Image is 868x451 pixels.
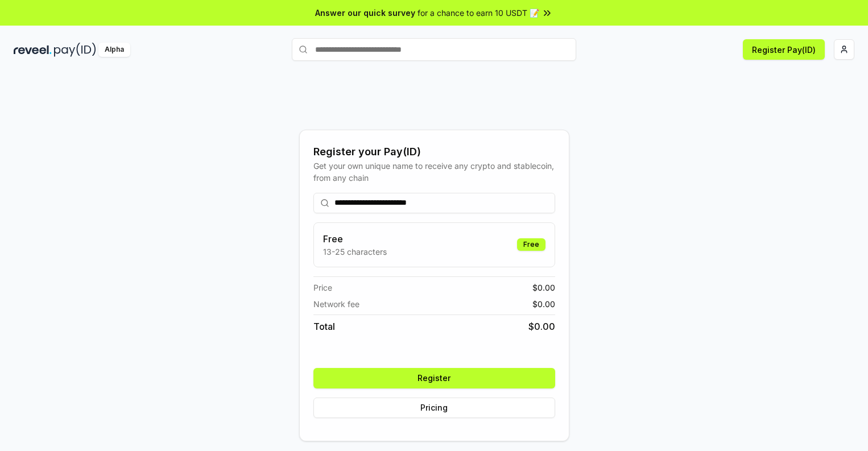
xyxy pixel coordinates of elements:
[313,298,359,310] span: Network fee
[54,43,96,57] img: pay_id
[98,43,130,57] div: Alpha
[528,320,555,333] span: $ 0.00
[532,298,555,310] span: $ 0.00
[517,238,545,251] div: Free
[313,368,555,388] button: Register
[323,232,387,246] h3: Free
[313,282,332,293] span: Price
[313,144,555,160] div: Register your Pay(ID)
[418,7,539,19] span: for a chance to earn 10 USDT 📝
[313,398,555,418] button: Pricing
[315,7,415,19] span: Answer our quick survey
[323,246,387,258] p: 13-25 characters
[313,320,335,333] span: Total
[313,160,555,184] div: Get your own unique name to receive any crypto and stablecoin, from any chain
[532,282,555,293] span: $ 0.00
[743,39,825,60] button: Register Pay(ID)
[14,43,52,57] img: reveel_dark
